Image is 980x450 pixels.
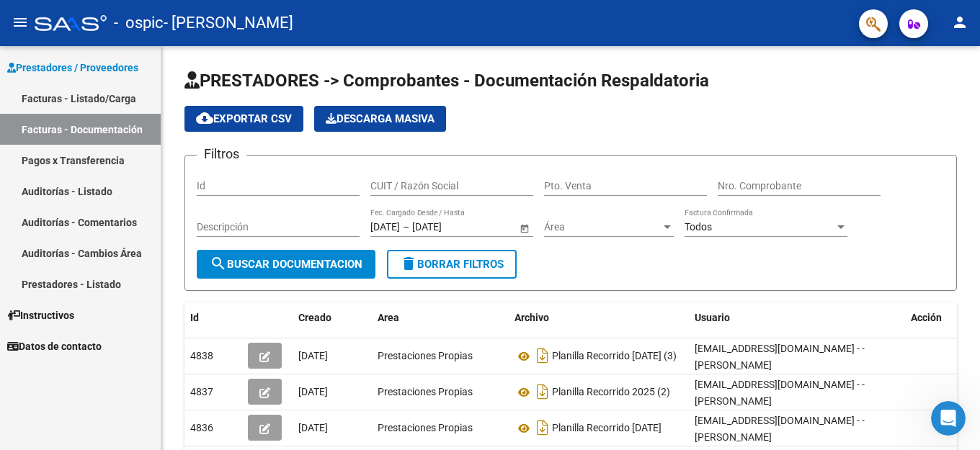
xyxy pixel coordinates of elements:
mat-icon: delete [400,255,417,272]
span: Usuario [695,312,730,323]
datatable-header-cell: Acción [905,302,977,333]
span: PRESTADORES -> Comprobantes - Documentación Respaldatoria [184,71,709,91]
span: 4836 [190,422,213,433]
span: Area [378,312,399,323]
span: Id [190,312,199,323]
span: Prestadores / Proveedores [7,60,138,76]
mat-icon: menu [12,14,29,31]
span: [DATE] [298,386,328,397]
span: Acción [911,312,942,323]
span: [EMAIL_ADDRESS][DOMAIN_NAME] - - [PERSON_NAME] [695,343,865,371]
span: Planilla Recorrido 2025 (2) [552,387,670,398]
span: Planilla Recorrido [DATE] (3) [552,351,677,362]
i: Descargar documento [533,416,552,439]
span: Borrar Filtros [400,258,504,271]
span: - [PERSON_NAME] [164,7,293,39]
span: 4838 [190,350,213,361]
button: Descarga Masiva [314,106,446,132]
mat-icon: search [210,255,227,272]
span: Archivo [514,312,549,323]
h3: Filtros [197,144,246,164]
span: Prestaciones Propias [378,386,473,397]
span: Exportar CSV [196,112,292,125]
datatable-header-cell: Creado [293,302,372,333]
i: Descargar documento [533,344,552,367]
span: Buscar Documentacion [210,258,362,271]
span: [EMAIL_ADDRESS][DOMAIN_NAME] - - [PERSON_NAME] [695,415,865,443]
button: Buscar Documentacion [197,250,375,279]
span: - ospic [114,7,164,39]
span: [EMAIL_ADDRESS][DOMAIN_NAME] - - [PERSON_NAME] [695,379,865,407]
datatable-header-cell: Archivo [509,302,689,333]
datatable-header-cell: Area [372,302,509,333]
button: Borrar Filtros [387,250,517,279]
i: Descargar documento [533,380,552,403]
span: Área [544,221,661,233]
span: – [403,221,409,233]
button: Exportar CSV [184,106,303,132]
input: Start date [370,221,400,233]
mat-icon: person [951,14,968,31]
span: Descarga Masiva [326,112,435,125]
span: Creado [298,312,331,323]
mat-icon: cloud_download [196,109,213,127]
span: Prestaciones Propias [378,422,473,433]
span: Instructivos [7,307,74,323]
span: [DATE] [298,350,328,361]
span: Todos [685,221,712,233]
input: End date [412,221,483,233]
button: Open calendar [517,220,532,235]
span: [DATE] [298,422,328,433]
iframe: Intercom live chat [931,401,966,436]
datatable-header-cell: Usuario [689,302,905,333]
datatable-header-cell: Id [184,302,242,333]
span: 4837 [190,386,213,397]
app-download-masive: Descarga masiva de comprobantes (adjuntos) [314,106,446,132]
span: Datos de contacto [7,338,102,354]
span: Prestaciones Propias [378,350,473,361]
span: Planilla Recorrido [DATE] [552,423,661,434]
